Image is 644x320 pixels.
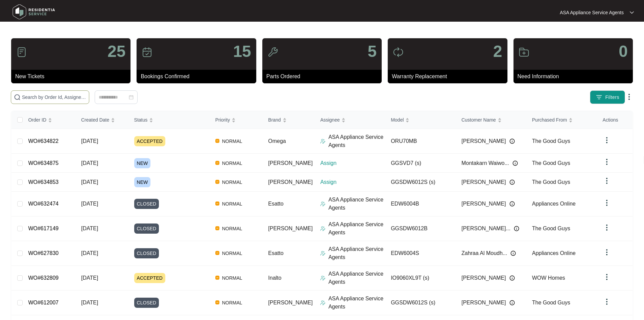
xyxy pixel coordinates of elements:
p: Need Information [518,72,633,81]
span: Filters [605,94,619,101]
img: Assigner Icon [320,226,326,231]
span: NORMAL [219,249,245,257]
p: Assign [320,159,385,167]
img: dropdown arrow [603,177,611,185]
img: dropdown arrow [603,248,611,256]
span: ACCEPTED [134,273,165,283]
input: Search by Order Id, Assignee Name, Customer Name, Brand and Model [22,93,86,101]
span: Status [134,116,148,124]
img: Info icon [514,226,519,231]
img: Info icon [509,275,515,281]
span: [PERSON_NAME] [268,300,313,305]
th: Priority [210,111,263,129]
td: GGSDW6012B [385,216,456,241]
span: The Good Guys [532,226,570,231]
span: [DATE] [81,201,98,207]
span: ACCEPTED [134,136,165,146]
span: NORMAL [219,225,245,233]
p: 5 [367,43,377,60]
span: [DATE] [81,179,98,185]
img: dropdown arrow [603,199,611,207]
img: Assigner Icon [320,275,326,281]
th: Purchased From [527,111,597,129]
a: WO#612007 [28,300,58,305]
p: ASA Appliance Service Agents [328,196,385,212]
span: [PERSON_NAME] [268,226,313,231]
img: icon [142,47,152,58]
span: Montakarn Waiwo... [461,159,509,167]
p: 2 [493,43,502,60]
img: Vercel Logo [215,276,219,280]
img: dropdown arrow [603,223,611,232]
span: [DATE] [81,300,98,305]
a: WO#634853 [28,179,58,185]
th: Brand [263,111,315,129]
span: Customer Name [461,116,496,124]
span: WOW Homes [532,275,565,281]
img: Vercel Logo [215,161,219,165]
p: Assign [320,178,385,186]
img: Assigner Icon [320,251,326,256]
p: ASA Appliance Service Agents [560,9,624,16]
span: NORMAL [219,299,245,307]
th: Created Date [76,111,129,129]
img: Vercel Logo [215,251,219,255]
span: NORMAL [219,178,245,186]
img: Info icon [512,161,518,166]
a: WO#634822 [28,138,58,144]
img: Info icon [509,138,515,144]
span: Priority [215,116,230,124]
span: Appliances Online [532,250,576,256]
span: [DATE] [81,226,98,231]
span: [PERSON_NAME] [461,200,506,208]
img: dropdown arrow [625,93,633,101]
a: WO#632474 [28,201,58,207]
span: [DATE] [81,275,98,281]
span: The Good Guys [532,138,570,144]
td: GGSDW6012S (s) [385,291,456,315]
span: CLOSED [134,298,159,308]
span: Brand [268,116,281,124]
p: New Tickets [15,72,130,81]
span: NORMAL [219,274,245,282]
th: Actions [597,111,633,129]
span: Inalto [268,275,281,281]
img: Vercel Logo [215,300,219,304]
a: WO#627830 [28,250,58,256]
img: dropdown arrow [603,298,611,306]
span: NEW [134,177,151,187]
td: GGSDW6012S (s) [385,173,456,192]
a: WO#617149 [28,226,58,231]
span: [DATE] [81,160,98,166]
img: icon [393,47,404,58]
span: Purchased From [532,116,567,124]
p: ASA Appliance Service Agents [328,270,385,286]
span: [DATE] [81,250,98,256]
img: dropdown arrow [603,273,611,281]
img: dropdown arrow [603,158,611,166]
img: dropdown arrow [603,136,611,144]
td: EDW6004S [385,241,456,266]
span: The Good Guys [532,179,570,185]
p: 0 [619,43,628,60]
span: CLOSED [134,248,159,258]
span: NORMAL [219,159,245,167]
img: dropdown arrow [630,11,634,14]
span: The Good Guys [532,300,570,305]
td: EDW6004B [385,192,456,216]
img: Vercel Logo [215,201,219,206]
p: ASA Appliance Service Agents [328,295,385,311]
span: NORMAL [219,200,245,208]
span: The Good Guys [532,160,570,166]
span: [PERSON_NAME] [268,179,313,185]
img: Info icon [509,179,515,185]
span: Order ID [28,116,46,124]
span: Assignee [320,116,340,124]
th: Order ID [23,111,76,129]
span: CLOSED [134,223,159,234]
img: Assigner Icon [320,201,326,207]
span: Esatto [268,201,283,207]
th: Customer Name [456,111,527,129]
img: Vercel Logo [215,139,219,143]
img: icon [16,47,27,58]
